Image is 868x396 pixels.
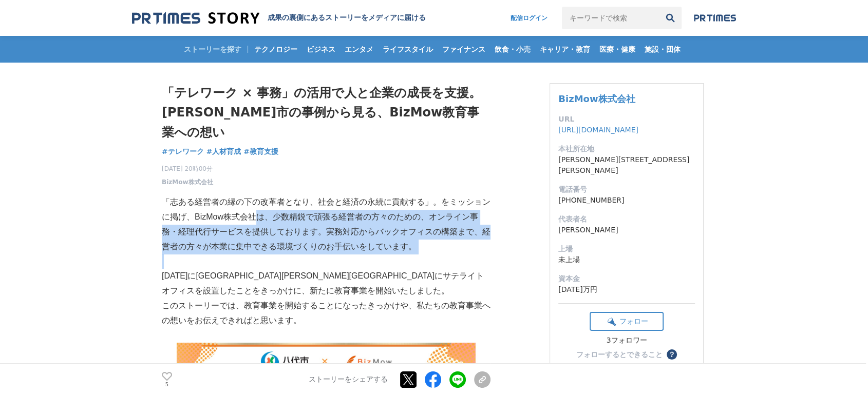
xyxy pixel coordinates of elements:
[659,7,682,29] button: 検索
[162,195,490,254] p: 「志ある経営者の縁の下の改革者となり、社会と経済の永続に貢献する」。をミッションに掲げ、BizMow株式会社は、少数精鋭で頑張る経営者の方々のための、オンライン事務・経理代行サービスを提供してお...
[558,93,635,104] a: BizMow株式会社
[303,45,339,54] span: ビジネス
[558,214,695,225] dt: 代表者名
[558,284,695,295] dd: [DATE]万円
[595,36,639,63] a: 医療・健康
[558,114,695,125] dt: URL
[132,11,426,25] a: 成果の裏側にあるストーリーをメディアに届ける 成果の裏側にあるストーリーをメディアに届ける
[668,351,675,358] span: ？
[562,7,659,29] input: キーワードで検索
[558,154,695,176] dd: [PERSON_NAME][STREET_ADDRESS][PERSON_NAME]
[536,45,594,54] span: キャリア・教育
[576,351,663,358] div: フォローするとできること
[309,375,388,385] p: ストーリーをシェアする
[640,45,685,54] span: 施設・団体
[558,244,695,254] dt: 上場
[341,36,378,63] a: エンタメ
[558,195,695,206] dd: [PHONE_NUMBER]
[694,14,736,22] img: prtimes
[590,312,664,331] button: フォロー
[162,269,490,299] p: [DATE]に[GEOGRAPHIC_DATA][PERSON_NAME][GEOGRAPHIC_DATA]にサテライトオフィスを設置したことをきっかけに、新たに教育事業を開始いたしました。
[162,177,213,187] a: BizMow株式会社
[558,254,695,265] dd: 未上場
[640,36,685,63] a: 施設・団体
[438,36,489,63] a: ファイナンス
[490,45,535,54] span: 飲食・小売
[500,7,558,29] a: 配信ログイン
[558,225,695,235] dd: [PERSON_NAME]
[162,299,490,328] p: このストーリーでは、教育事業を開始することになったきっかけや、私たちの教育事業への想いをお伝えできればと思います。
[250,36,301,63] a: テクノロジー
[558,144,695,154] dt: 本社所在地
[558,126,638,134] a: [URL][DOMAIN_NAME]
[379,45,437,54] span: ライフスタイル
[558,184,695,195] dt: 電話番号
[243,146,278,157] a: #教育支援
[536,36,594,63] a: キャリア・教育
[162,382,172,387] p: 5
[206,147,241,156] span: #人材育成
[132,11,259,25] img: 成果の裏側にあるストーリーをメディアに届ける
[341,45,378,54] span: エンタメ
[590,336,664,345] div: 3フォロワー
[162,147,204,156] span: #テレワーク
[162,164,213,173] span: [DATE] 20時00分
[162,146,204,157] a: #テレワーク
[268,13,426,23] h2: 成果の裏側にあるストーリーをメディアに届ける
[595,45,639,54] span: 医療・健康
[438,45,489,54] span: ファイナンス
[558,273,695,284] dt: 資本金
[206,146,241,157] a: #人材育成
[379,36,437,63] a: ライフスタイル
[303,36,339,63] a: ビジネス
[162,83,490,142] h1: 「テレワーク × 事務」の活用で人と企業の成長を支援。[PERSON_NAME]市の事例から見る、BizMow教育事業への想い
[490,36,535,63] a: 飲食・小売
[667,349,677,360] button: ？
[243,147,278,156] span: #教育支援
[250,45,301,54] span: テクノロジー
